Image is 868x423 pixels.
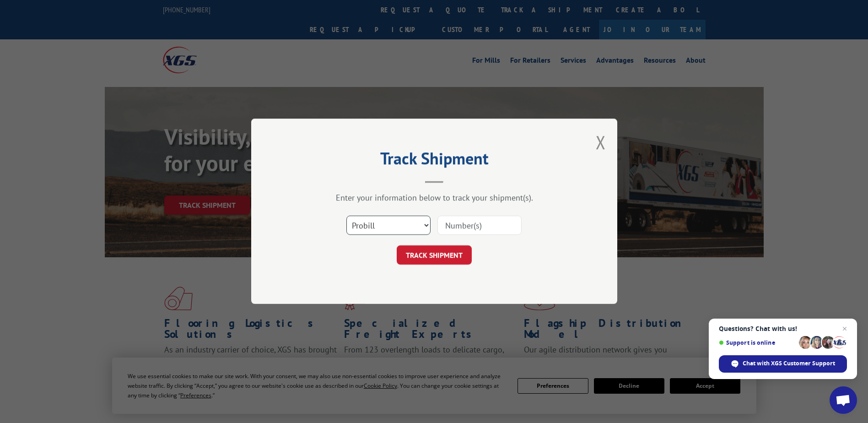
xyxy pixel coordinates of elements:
[719,355,847,373] div: Chat with XGS Customer Support
[397,246,472,265] button: TRACK SHIPMENT
[839,323,850,334] span: Close chat
[297,193,571,203] div: Enter your information below to track your shipment(s).
[719,325,847,332] span: Questions? Chat with us!
[743,359,835,368] span: Chat with XGS Customer Support
[297,152,571,169] h2: Track Shipment
[596,130,606,154] button: Close modal
[437,216,522,235] input: Number(s)
[719,339,796,346] span: Support is online
[830,386,857,414] div: Open chat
